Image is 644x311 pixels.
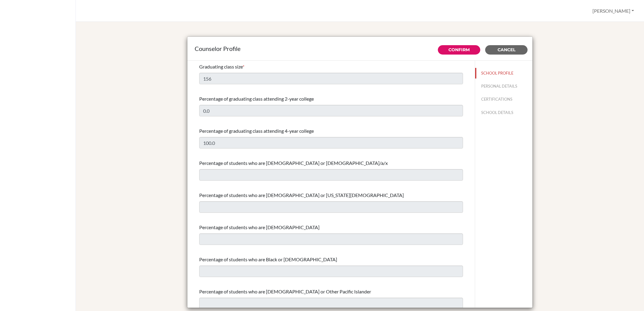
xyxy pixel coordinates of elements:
span: Percentage of students who are Black or [DEMOGRAPHIC_DATA] [199,256,337,262]
span: Percentage of students who are [DEMOGRAPHIC_DATA] or [US_STATE][DEMOGRAPHIC_DATA] [199,192,404,198]
button: CERTIFICATIONS [475,94,532,105]
span: Graduating class size [199,64,243,69]
button: SCHOOL PROFILE [475,68,532,79]
span: Percentage of students who are [DEMOGRAPHIC_DATA] [199,224,320,230]
span: Percentage of students who are [DEMOGRAPHIC_DATA] or [DEMOGRAPHIC_DATA]/a/x [199,160,388,166]
span: Percentage of graduating class attending 4-year college [199,128,314,134]
span: Percentage of graduating class attending 2-year college [199,96,314,102]
button: SCHOOL DETAILS [475,107,532,118]
div: Counselor Profile [195,44,525,53]
span: Percentage of students who are [DEMOGRAPHIC_DATA] or Other Pacific Islander [199,289,371,294]
button: [PERSON_NAME] [590,5,637,17]
button: PERSONAL DETAILS [475,81,532,92]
